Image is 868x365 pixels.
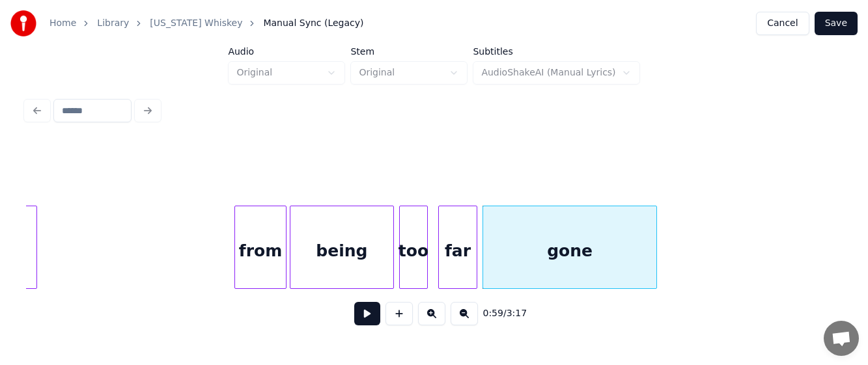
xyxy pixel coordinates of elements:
[350,47,468,56] label: Stem
[263,17,363,30] span: Manual Sync (Legacy)
[824,321,859,356] a: Open chat
[49,17,76,30] a: Home
[507,307,527,320] span: 3:17
[483,307,514,320] div: /
[756,12,809,35] button: Cancel
[97,17,129,30] a: Library
[150,17,242,30] a: [US_STATE] Whiskey
[473,47,639,56] label: Subtitles
[49,17,364,30] nav: breadcrumb
[10,10,36,36] img: youka
[815,12,858,35] button: Save
[228,47,345,56] label: Audio
[483,307,503,320] span: 0:59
